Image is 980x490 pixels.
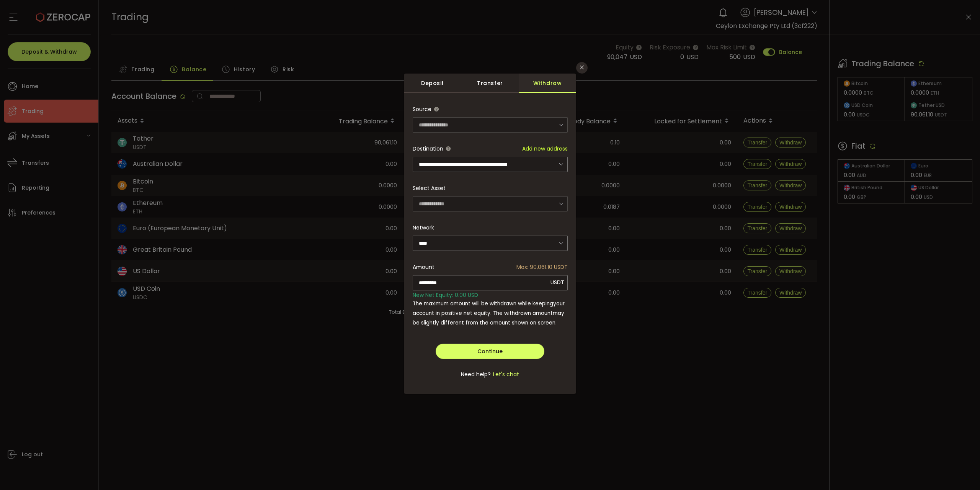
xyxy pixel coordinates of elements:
div: Withdraw [519,74,576,93]
div: dialog [404,74,576,394]
div: Transfer [461,74,519,93]
iframe: Chat Widget [942,453,980,490]
div: Deposit [404,74,461,93]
